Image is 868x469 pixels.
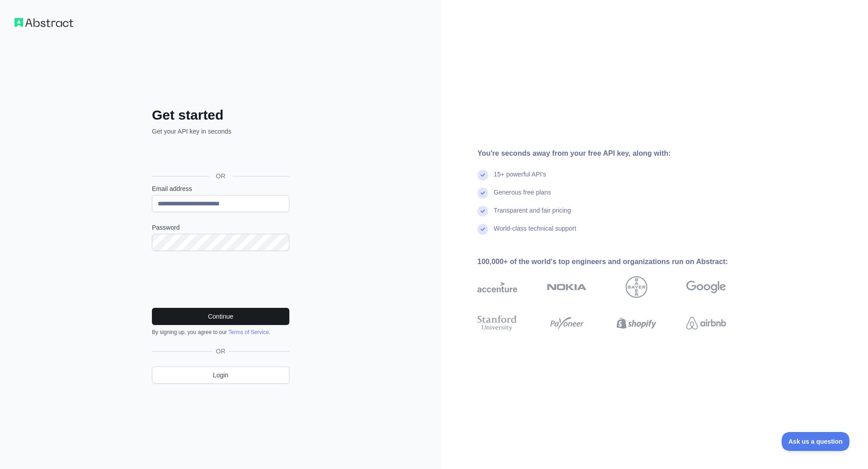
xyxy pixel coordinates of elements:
img: stanford university [477,313,517,333]
p: Get your API key in seconds [152,127,289,136]
div: Generous free plans [494,188,551,206]
label: Password [152,223,289,232]
label: Email address [152,184,289,193]
img: check mark [477,188,488,199]
button: Continue [152,308,289,325]
img: bayer [626,276,647,298]
iframe: reCAPTCHA [152,262,289,297]
div: 15+ powerful API's [494,170,546,188]
div: World-class technical support [494,224,576,242]
img: Workflow [14,18,73,27]
img: google [686,276,726,298]
div: Transparent and fair pricing [494,206,571,224]
span: OR [209,172,233,181]
div: 100,000+ of the world's top engineers and organizations run on Abstract: [477,256,755,267]
img: check mark [477,206,488,217]
img: accenture [477,276,517,298]
img: shopify [617,313,656,333]
a: Login [152,367,289,384]
img: airbnb [686,313,726,333]
img: nokia [547,276,587,298]
img: payoneer [547,313,587,333]
a: Terms of Service [228,329,269,335]
img: check mark [477,170,488,181]
iframe: Toggle Customer Support [782,432,850,451]
img: check mark [477,224,488,235]
h2: Get started [152,107,289,123]
div: You're seconds away from your free API key, along with: [477,148,755,159]
iframe: Sign in with Google Button [147,146,292,166]
span: OR [212,347,229,356]
div: By signing up, you agree to our . [152,329,289,336]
